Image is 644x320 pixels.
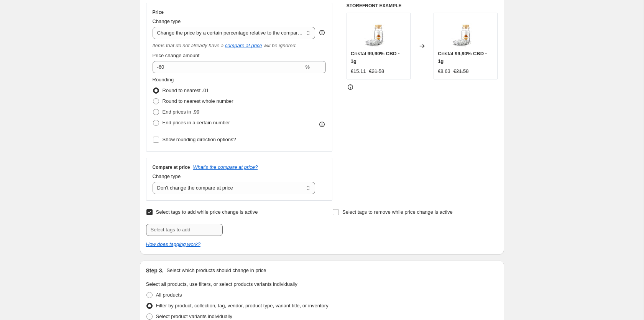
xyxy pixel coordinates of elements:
[369,68,384,75] strike: €21.58
[153,53,200,58] span: Price change amount
[163,120,230,125] span: End prices in a certain number
[146,281,297,287] span: Select all products, use filters, or select products variants individually
[450,17,481,48] img: 311-large_default_80x.jpg
[153,18,181,24] span: Change type
[342,209,453,215] span: Select tags to remove while price change is active
[146,267,164,274] h2: Step 3.
[156,209,258,215] span: Select tags to add while price change is active
[163,98,233,104] span: Round to nearest whole number
[351,51,400,64] span: Cristal 99,90% CBD - 1g
[153,164,190,170] h3: Compare at price
[156,313,232,319] span: Select product variants individually
[153,61,304,73] input: -20
[193,164,258,170] button: What's the compare at price?
[163,109,200,115] span: End prices in .99
[305,64,310,70] span: %
[438,68,450,75] div: €8.63
[263,43,297,48] i: will be ignored.
[351,68,366,75] div: €15.11
[347,3,498,9] h6: STOREFRONT EXAMPLE
[153,43,224,48] i: Items that do not already have a
[318,29,326,36] div: help
[453,68,469,75] strike: €21.58
[163,137,236,142] span: Show rounding direction options?
[163,87,209,93] span: Round to nearest .01
[153,9,164,15] h3: Price
[153,77,174,82] span: Rounding
[146,224,223,236] input: Select tags to add
[363,17,394,48] img: 311-large_default_80x.jpg
[166,267,266,274] p: Select which products should change in price
[225,43,262,48] button: compare at price
[156,303,329,308] span: Filter by product, collection, tag, vendor, product type, variant title, or inventory
[438,51,487,64] span: Cristal 99,90% CBD - 1g
[156,292,182,298] span: All products
[146,241,200,247] a: How does tagging work?
[153,173,181,179] span: Change type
